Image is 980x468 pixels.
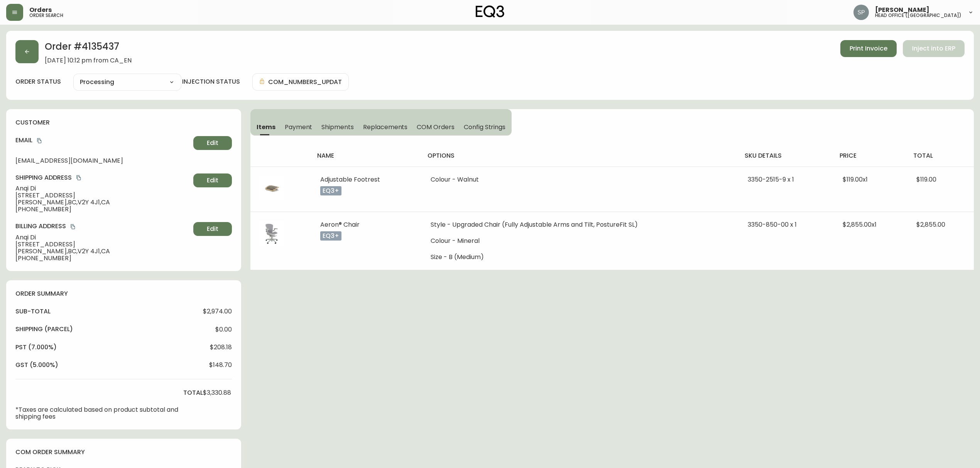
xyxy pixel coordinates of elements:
[431,221,729,228] li: Style - Upgraded Chair (Fully Adjustable Arms and Tilt, PostureFit SL)
[260,221,284,246] img: 0822fe5a-213f-45c7-b14c-cef6ebddc79fOptional[Aeron-2023-LPs_0005_850-00.jpg].jpg
[15,248,190,255] span: [PERSON_NAME] , BC , V2Y 4J1 , CA
[35,137,43,145] button: copy
[209,362,232,369] span: $148.70
[15,192,190,199] span: [STREET_ADDRESS]
[15,241,190,248] span: [STREET_ADDRESS]
[15,361,58,369] h4: gst (5.000%)
[75,174,83,182] button: copy
[875,13,961,18] h5: head office ([GEOGRAPHIC_DATA])
[29,7,52,13] span: Orders
[207,225,218,233] span: Edit
[215,326,232,333] span: $0.00
[363,123,407,131] span: Replacements
[69,223,77,231] button: copy
[15,255,190,262] span: [PHONE_NUMBER]
[317,152,415,160] h4: name
[193,136,232,150] button: Edit
[210,344,232,351] span: $208.18
[843,175,868,184] span: $119.00 x 1
[15,157,190,164] span: [EMAIL_ADDRESS][DOMAIN_NAME]
[15,206,190,213] span: [PHONE_NUMBER]
[748,175,794,184] span: 3350-2515-9 x 1
[203,389,231,396] span: $3,330.88
[15,343,57,352] h4: pst (7.000%)
[15,77,61,86] label: order status
[15,234,190,241] span: Anqi Di
[15,118,232,127] h4: customer
[15,136,190,145] h4: Email
[320,231,341,241] p: eq3+
[15,199,190,206] span: [PERSON_NAME] , BC , V2Y 4J1 , CA
[182,77,240,86] h4: injection status
[193,222,232,236] button: Edit
[15,222,190,231] h4: Billing Address
[15,307,51,316] h4: sub-total
[207,139,218,147] span: Edit
[203,308,232,315] span: $2,974.00
[15,406,203,420] p: *Taxes are calculated based on product subtotal and shipping fees
[840,40,897,57] button: Print Invoice
[207,176,218,185] span: Edit
[916,220,945,229] span: $2,855.00
[321,123,354,131] span: Shipments
[15,448,232,456] h4: com order summary
[431,254,729,261] li: Size - B (Medium)
[29,13,63,18] h5: order search
[320,220,360,229] span: Aeron® Chair
[853,5,869,20] img: 0cb179e7bf3690758a1aaa5f0aafa0b4
[285,123,313,131] span: Payment
[183,389,203,397] h4: total
[850,44,887,53] span: Print Invoice
[431,237,729,244] li: Colour - Mineral
[15,325,73,333] h4: Shipping ( Parcel )
[15,173,190,182] h4: Shipping Address
[745,152,827,160] h4: sku details
[464,123,505,131] span: Config Strings
[45,57,132,64] span: [DATE] 10:12 pm from CA_EN
[916,175,936,184] span: $119.00
[320,175,380,184] span: Adjustable Footrest
[15,290,232,298] h4: order summary
[913,152,968,160] h4: total
[875,7,929,13] span: [PERSON_NAME]
[840,152,901,160] h4: price
[260,176,284,201] img: 619f7df8-e338-4474-9b19-941d5699f5d8Optional[Branch-Furniture-Wood-Footrest.jpg].jpg
[843,220,877,229] span: $2,855.00 x 1
[748,220,797,229] span: 3350-850-00 x 1
[193,173,232,187] button: Edit
[15,185,190,192] span: Anqi Di
[320,186,341,195] p: eq3+
[476,5,504,18] img: logo
[45,40,132,57] h2: Order # 4135437
[431,176,729,183] li: Colour - Walnut
[417,123,455,131] span: COM Orders
[257,123,275,131] span: Items
[427,152,732,160] h4: options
